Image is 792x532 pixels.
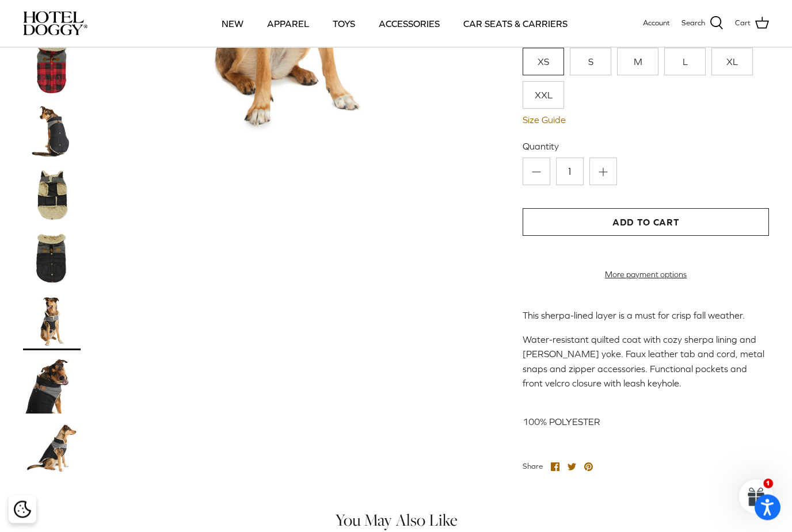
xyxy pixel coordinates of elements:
[23,512,769,530] h4: You May Also Like
[523,270,769,280] a: More payment options
[257,4,319,43] a: APPAREL
[570,48,611,76] a: S
[523,48,564,76] a: XS
[211,4,254,43] a: NEW
[664,48,706,76] a: L
[23,12,87,36] img: hoteldoggycom
[523,209,769,236] button: Add to Cart
[711,48,753,76] a: XL
[735,16,769,31] a: Cart
[523,333,769,392] p: Water-resistant quilted coat with cozy sherpa lining and [PERSON_NAME] yoke. Faux leather tab and...
[322,4,365,43] a: TOYS
[453,4,578,43] a: CAR SEATS & CARRIERS
[9,496,36,523] div: Cookie policy
[171,4,618,43] div: Primary navigation
[523,82,564,109] a: XXL
[681,17,705,29] span: Search
[643,17,670,29] a: Account
[681,16,724,31] a: Search
[617,48,658,76] a: M
[12,500,32,520] button: Cookie policy
[735,17,751,29] span: Cart
[556,158,584,186] input: Quantity
[523,309,769,324] p: This sherpa-lined layer is a must for crisp fall weather.
[523,115,769,126] a: Size Guide
[14,501,31,518] img: Cookie policy
[368,4,450,43] a: ACCESSORIES
[523,401,769,430] p: 100% POLYESTER
[523,462,543,471] span: Share
[523,140,769,153] label: Quantity
[643,18,670,27] span: Account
